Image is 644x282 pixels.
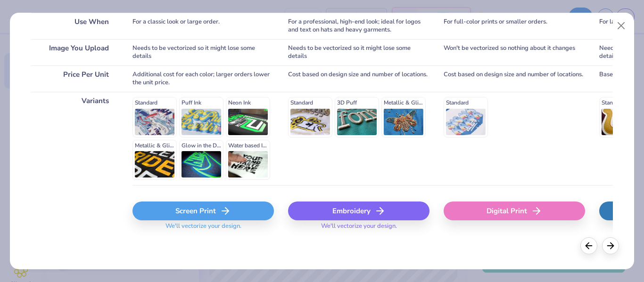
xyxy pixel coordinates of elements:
[132,65,274,92] div: Additional cost for each color; larger orders lower the unit price.
[132,201,274,220] div: Screen Print
[132,39,274,65] div: Needs to be vectorized so it might lose some details
[444,13,585,39] div: For full-color prints or smaller orders.
[612,17,630,35] button: Close
[317,222,401,236] span: We'll vectorize your design.
[31,92,118,185] div: Variants
[162,222,245,236] span: We'll vectorize your design.
[444,39,585,65] div: Won't be vectorized so nothing about it changes
[288,65,429,92] div: Cost based on design size and number of locations.
[288,201,429,220] div: Embroidery
[444,201,585,220] div: Digital Print
[132,13,274,39] div: For a classic look or large order.
[31,65,118,92] div: Price Per Unit
[31,39,118,65] div: Image You Upload
[31,13,118,39] div: Use When
[444,65,585,92] div: Cost based on design size and number of locations.
[288,13,429,39] div: For a professional, high-end look; ideal for logos and text on hats and heavy garments.
[288,39,429,65] div: Needs to be vectorized so it might lose some details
